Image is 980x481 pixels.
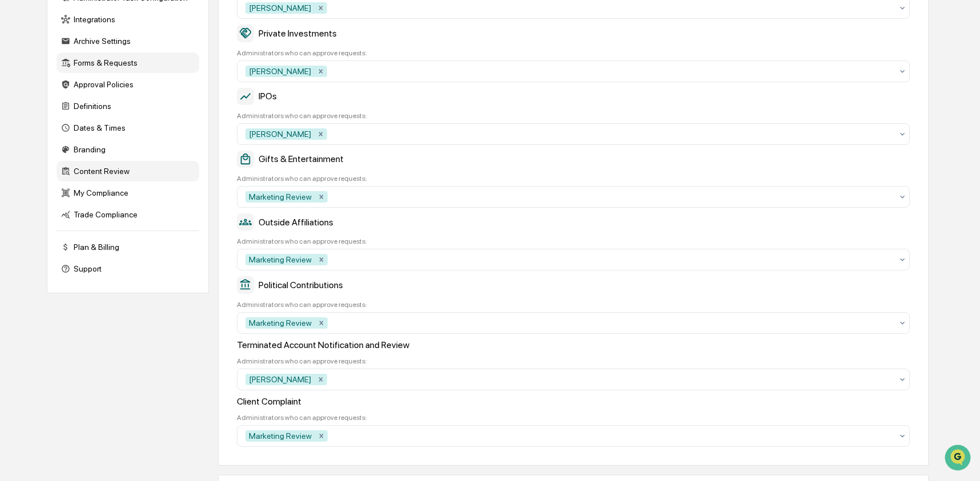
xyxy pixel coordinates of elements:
[57,96,199,116] div: Definitions
[39,99,144,108] div: We're available if you need us!
[237,301,910,309] div: Administrators who can approve requests:
[23,144,74,155] span: Preclearance
[245,66,314,77] div: [PERSON_NAME]
[315,317,328,329] div: Remove Marketing Review
[114,193,138,202] span: Pylon
[57,183,199,203] div: My Compliance
[245,254,315,265] div: Marketing Review
[237,25,910,42] div: Private Investments
[237,357,910,365] div: Administrators who can approve requests:
[11,145,21,154] div: 🖐️
[94,144,142,155] span: Attestations
[57,9,199,30] div: Integrations
[11,87,32,108] img: 1746055101610-c473b297-6a78-478c-a979-82029cc54cd1
[237,175,910,183] div: Administrators who can approve requests:
[314,2,327,14] div: Remove Ben Verwys
[83,145,92,154] div: 🗄️
[237,276,910,293] div: Political Contributions
[237,213,910,231] div: Outside Affiliations
[314,128,327,140] div: Remove Ben Verwys
[57,31,199,51] div: Archive Settings
[245,191,315,203] div: Marketing Review
[237,414,910,422] div: Administrators who can approve requests:
[245,128,314,140] div: [PERSON_NAME]
[245,374,314,385] div: [PERSON_NAME]
[39,87,187,99] div: Start new chat
[245,430,315,442] div: Marketing Review
[57,74,199,95] div: Approval Policies
[7,161,76,181] a: 🔎Data Lookup
[80,193,138,202] a: Powered byPylon
[315,254,328,265] div: Remove Marketing Review
[57,139,199,160] div: Branding
[237,237,910,245] div: Administrators who can approve requests:
[245,317,315,329] div: Marketing Review
[237,151,910,168] div: Gifts & Entertainment
[57,258,199,279] div: Support
[315,430,328,442] div: Remove Marketing Review
[314,66,327,77] div: Remove Ben Verwys
[194,91,208,104] button: Start new chat
[315,191,328,203] div: Remove Marketing Review
[314,374,327,385] div: Remove Stephanie Hino
[57,161,199,181] div: Content Review
[237,49,910,57] div: Administrators who can approve requests:
[943,443,974,474] iframe: Open customer support
[11,24,208,42] p: How can we help?
[23,165,72,177] span: Data Lookup
[237,112,910,120] div: Administrators who can approve requests:
[57,237,199,257] div: Plan & Billing
[78,139,146,160] a: 🗄️Attestations
[237,339,910,350] div: Terminated Account Notification and Review
[245,2,314,14] div: [PERSON_NAME]
[57,118,199,138] div: Dates & Times
[57,52,199,73] div: Forms & Requests
[57,204,199,225] div: Trade Compliance
[7,139,78,160] a: 🖐️Preclearance
[237,88,910,105] div: IPOs
[237,396,910,407] div: Client Complaint
[11,167,21,176] div: 🔎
